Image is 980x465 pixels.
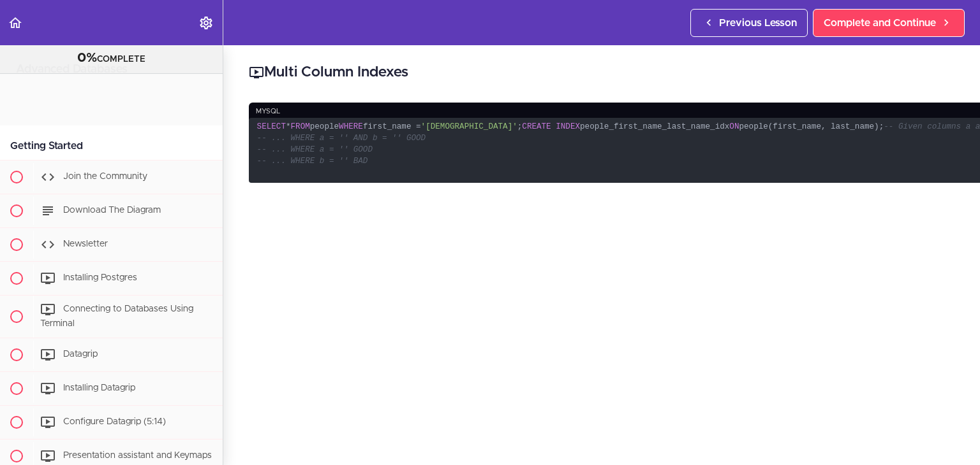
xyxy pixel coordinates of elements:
[63,206,161,215] span: Download The Diagram
[690,9,808,37] a: Previous Lesson
[257,157,368,166] span: -- ... WHERE b = '' BAD
[257,122,286,131] span: SELECT
[198,15,214,31] svg: Settings Menu
[63,451,212,460] span: Presentation assistant and Keymaps
[77,52,97,64] span: 0%
[291,122,310,131] span: FROM
[824,15,936,31] span: Complete and Continue
[257,145,373,154] span: -- ... WHERE a = '' GOOD
[40,304,193,328] span: Connecting to Databases Using Terminal
[8,15,23,31] svg: Back to course curriculum
[719,15,797,31] span: Previous Lesson
[16,50,207,67] div: COMPLETE
[729,122,739,131] span: ON
[63,383,135,392] span: Installing Datagrip
[339,122,363,131] span: WHERE
[813,9,965,37] a: Complete and Continue
[257,134,426,143] span: -- ... WHERE a = '' AND b = '' GOOD
[63,240,108,248] span: Newsletter
[556,122,580,131] span: INDEX
[522,122,551,131] span: CREATE
[421,122,517,131] span: '[DEMOGRAPHIC_DATA]'
[63,350,98,359] span: Datagrip
[63,172,147,181] span: Join the Community
[63,417,166,426] span: Configure Datagrip (5:14)
[63,273,137,282] span: Installing Postgres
